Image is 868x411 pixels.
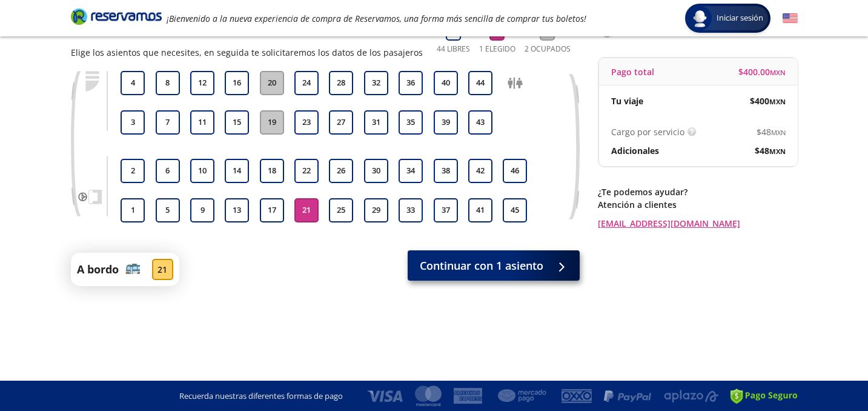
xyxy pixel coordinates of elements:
button: 42 [468,159,492,183]
button: 45 [503,198,527,222]
p: ¿Te podemos ayudar? [598,185,798,198]
button: 30 [364,159,388,183]
button: 14 [225,159,249,183]
p: Adicionales [611,144,659,157]
button: 13 [225,198,249,222]
p: Atención a clientes [598,198,798,211]
button: 32 [364,71,388,95]
button: 31 [364,110,388,135]
button: 15 [225,110,249,135]
em: ¡Bienvenido a la nueva experiencia de compra de Reservamos, una forma más sencilla de comprar tus... [167,13,586,24]
span: $ 400 [750,95,786,107]
button: 7 [156,110,180,135]
button: 38 [434,159,458,183]
button: 40 [434,71,458,95]
button: 24 [294,71,319,95]
button: 6 [156,159,180,183]
button: 19 [260,110,284,135]
p: Recuerda nuestras diferentes formas de pago [179,390,343,403]
span: $ 48 [757,125,786,138]
button: 25 [329,198,353,222]
button: 11 [190,110,214,135]
button: English [783,11,798,26]
button: 23 [294,110,319,135]
button: 22 [294,159,319,183]
button: 46 [503,159,527,183]
button: 18 [260,159,284,183]
span: $ 48 [755,144,786,157]
button: 2 [121,159,145,183]
p: 44 Libres [437,44,470,55]
button: 34 [399,159,423,183]
button: 16 [225,71,249,95]
button: 3 [121,110,145,135]
button: 35 [399,110,423,135]
button: 27 [329,110,353,135]
button: 12 [190,71,214,95]
span: Continuar con 1 asiento [420,258,543,274]
button: 4 [121,71,145,95]
p: Cargo por servicio [611,125,684,138]
button: 36 [399,71,423,95]
button: 43 [468,110,492,135]
p: A bordo [77,261,119,278]
button: 39 [434,110,458,135]
small: MXN [771,128,786,137]
button: 37 [434,198,458,222]
a: [EMAIL_ADDRESS][DOMAIN_NAME] [598,217,798,230]
small: MXN [769,147,786,156]
a: Brand Logo [71,7,162,29]
i: Brand Logo [71,7,162,25]
button: 44 [468,71,492,95]
button: 9 [190,198,214,222]
button: 8 [156,71,180,95]
button: 20 [260,71,284,95]
p: Tu viaje [611,95,643,107]
span: $ 400.00 [738,65,786,78]
button: 29 [364,198,388,222]
button: 10 [190,159,214,183]
p: 2 Ocupados [525,44,571,55]
button: 26 [329,159,353,183]
button: 17 [260,198,284,222]
button: 21 [294,198,319,222]
button: 5 [156,198,180,222]
button: 33 [399,198,423,222]
button: 28 [329,71,353,95]
small: MXN [769,97,786,106]
small: MXN [770,68,786,77]
button: 41 [468,198,492,222]
button: Continuar con 1 asiento [408,250,580,281]
div: 21 [152,259,173,280]
p: Pago total [611,65,654,78]
span: Iniciar sesión [712,12,768,24]
p: 1 Elegido [479,44,515,55]
p: Elige los asientos que necesites, en seguida te solicitaremos los datos de los pasajeros [71,46,423,59]
button: 1 [121,198,145,222]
